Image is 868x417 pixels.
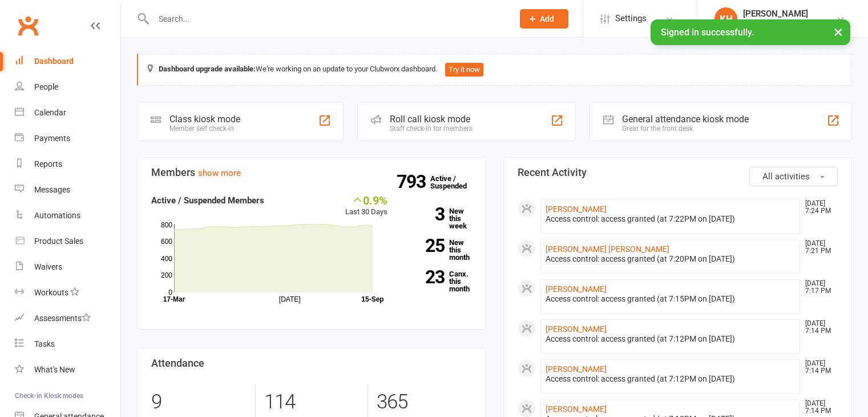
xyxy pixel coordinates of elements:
[15,100,120,126] a: Calendar
[615,6,647,31] span: Settings
[762,171,810,182] span: All activities
[405,268,445,286] strong: 23
[137,54,852,86] div: We're working on an update to your Clubworx dashboard.
[34,365,75,374] div: What's New
[743,9,812,19] div: [PERSON_NAME]
[169,114,240,125] div: Class kiosk mode
[800,240,837,255] time: [DATE] 7:21 PM
[15,74,120,100] a: People
[749,167,838,186] button: All activities
[800,200,837,215] time: [DATE] 7:24 PM
[159,65,256,73] strong: Dashboard upgrade available:
[34,134,70,143] div: Payments
[405,239,472,261] a: 25New this month
[546,205,607,214] a: [PERSON_NAME]
[34,211,80,220] div: Automations
[518,167,838,178] h3: Recent Activity
[546,244,669,254] a: [PERSON_NAME] [PERSON_NAME]
[540,14,554,23] span: Add
[800,280,837,295] time: [DATE] 7:17 PM
[546,404,607,414] a: [PERSON_NAME]
[622,125,749,133] div: Great for the front desk
[15,228,120,254] a: Product Sales
[405,237,445,254] strong: 25
[800,400,837,415] time: [DATE] 7:14 PM
[546,324,607,334] a: [PERSON_NAME]
[15,357,120,383] a: What's New
[15,280,120,306] a: Workouts
[34,288,68,297] div: Workouts
[622,114,749,125] div: General attendance kiosk mode
[150,11,505,27] input: Search...
[15,49,120,74] a: Dashboard
[15,254,120,280] a: Waivers
[405,270,472,292] a: 23Canx. this month
[34,339,55,348] div: Tasks
[151,195,264,206] strong: Active / Suspended Members
[546,334,796,344] div: Access control: access granted (at 7:12PM on [DATE])
[345,194,387,206] div: 0.9%
[405,207,472,230] a: 3New this week
[198,168,241,178] a: show more
[661,27,754,38] span: Signed in successfully.
[800,360,837,375] time: [DATE] 7:14 PM
[828,19,849,44] button: ×
[34,262,62,271] div: Waivers
[546,294,796,304] div: Access control: access granted (at 7:15PM on [DATE])
[345,194,387,218] div: Last 30 Days
[14,11,42,40] a: Clubworx
[151,358,472,369] h3: Attendance
[520,9,568,29] button: Add
[169,125,240,133] div: Member self check-in
[800,320,837,335] time: [DATE] 7:14 PM
[34,82,58,91] div: People
[546,214,796,224] div: Access control: access granted (at 7:22PM on [DATE])
[390,114,473,125] div: Roll call kiosk mode
[546,284,607,294] a: [PERSON_NAME]
[743,19,812,29] div: NRG Fitness Centre
[15,331,120,357] a: Tasks
[405,206,445,223] strong: 3
[546,374,796,384] div: Access control: access granted (at 7:12PM on [DATE])
[430,166,481,198] a: 793Active / Suspended
[151,167,472,178] h3: Members
[714,7,737,30] div: KH
[546,364,607,374] a: [PERSON_NAME]
[34,236,83,246] div: Product Sales
[34,159,62,169] div: Reports
[390,125,473,133] div: Staff check-in for members
[15,203,120,228] a: Automations
[15,177,120,203] a: Messages
[546,254,796,264] div: Access control: access granted (at 7:20PM on [DATE])
[445,63,483,77] button: Try it now
[34,108,66,117] div: Calendar
[15,126,120,151] a: Payments
[397,173,430,190] strong: 793
[15,151,120,177] a: Reports
[34,314,91,323] div: Assessments
[34,57,74,66] div: Dashboard
[34,185,70,194] div: Messages
[15,306,120,331] a: Assessments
